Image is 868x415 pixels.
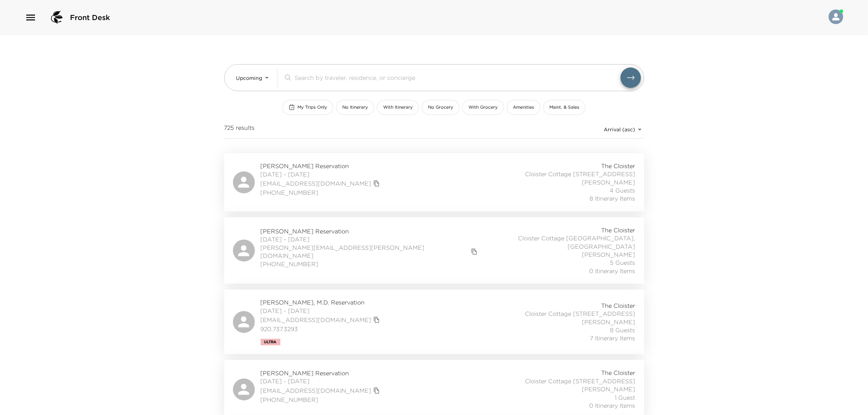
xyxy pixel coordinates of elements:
a: [EMAIL_ADDRESS][DOMAIN_NAME] [261,316,371,324]
button: Amenities [507,100,540,115]
span: [PERSON_NAME], M.D. Reservation [261,298,382,306]
span: [PERSON_NAME] Reservation [261,162,382,170]
img: logo [48,9,66,26]
a: [PERSON_NAME] Reservation[DATE] - [DATE][EMAIL_ADDRESS][DOMAIN_NAME]copy primary member email[PHO... [224,153,644,212]
span: [PERSON_NAME] Reservation [261,369,382,377]
span: Cloister Cottage [STREET_ADDRESS] [525,170,635,178]
span: [DATE] - [DATE] [261,377,382,385]
span: 7 Itinerary Items [590,334,635,342]
button: No Grocery [422,100,459,115]
img: User [829,9,843,24]
span: Amenities [513,104,534,110]
span: 725 results [224,124,255,135]
span: 5 Guests [610,259,635,267]
span: 8 Itinerary Items [590,194,635,202]
button: copy primary member email [371,315,382,325]
button: With Grocery [462,100,504,115]
span: 920.737.3293 [261,325,382,333]
span: Cloister Cottage [GEOGRAPHIC_DATA], [GEOGRAPHIC_DATA] [479,234,635,251]
span: 1 Guest [615,393,635,402]
span: [DATE] - [DATE] [261,235,480,243]
span: 4 Guests [610,186,635,194]
a: [PERSON_NAME], M.D. Reservation[DATE] - [DATE][EMAIL_ADDRESS][DOMAIN_NAME]copy primary member ema... [224,290,644,354]
span: No Itinerary [342,104,368,110]
span: No Grocery [428,104,453,110]
span: [PERSON_NAME] Reservation [261,227,480,235]
button: No Itinerary [336,100,374,115]
a: [PERSON_NAME] Reservation[DATE] - [DATE][PERSON_NAME][EMAIL_ADDRESS][PERSON_NAME][DOMAIN_NAME]cop... [224,217,644,284]
button: copy primary member email [371,385,382,396]
span: [PERSON_NAME] [582,318,635,326]
a: [PERSON_NAME][EMAIL_ADDRESS][PERSON_NAME][DOMAIN_NAME] [261,244,470,260]
span: [DATE] - [DATE] [261,307,382,315]
span: [PERSON_NAME] [582,251,635,259]
span: The Cloister [602,226,635,234]
span: Upcoming [236,75,262,81]
span: 8 Guests [610,326,635,334]
span: The Cloister [602,162,635,170]
span: The Cloister [602,302,635,310]
span: With Grocery [468,104,498,110]
span: [PHONE_NUMBER] [261,189,382,197]
span: [PHONE_NUMBER] [261,260,480,268]
span: [PERSON_NAME] [582,178,635,186]
button: Maint. & Sales [543,100,585,115]
button: My Trips Only [283,100,333,115]
span: [PHONE_NUMBER] [261,396,382,404]
span: Cloister Cottage [STREET_ADDRESS] [525,310,635,318]
input: Search by traveler, residence, or concierge [295,73,620,82]
a: [EMAIL_ADDRESS][DOMAIN_NAME] [261,179,371,187]
span: My Trips Only [297,104,327,110]
span: Front Desk [70,12,110,23]
span: [DATE] - [DATE] [261,170,382,178]
button: With Itinerary [377,100,419,115]
button: copy primary member email [469,247,479,257]
a: [EMAIL_ADDRESS][DOMAIN_NAME] [261,387,371,395]
span: Maint. & Sales [549,104,579,110]
span: The Cloister [602,369,635,377]
span: Ultra [264,340,277,344]
span: [PERSON_NAME] [582,385,635,393]
span: 0 Itinerary Items [589,402,635,410]
span: With Itinerary [383,104,413,110]
span: 0 Itinerary Items [589,267,635,275]
button: copy primary member email [371,178,382,189]
span: Cloister Cottage [STREET_ADDRESS] [525,377,635,385]
span: Arrival (asc) [604,126,635,133]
